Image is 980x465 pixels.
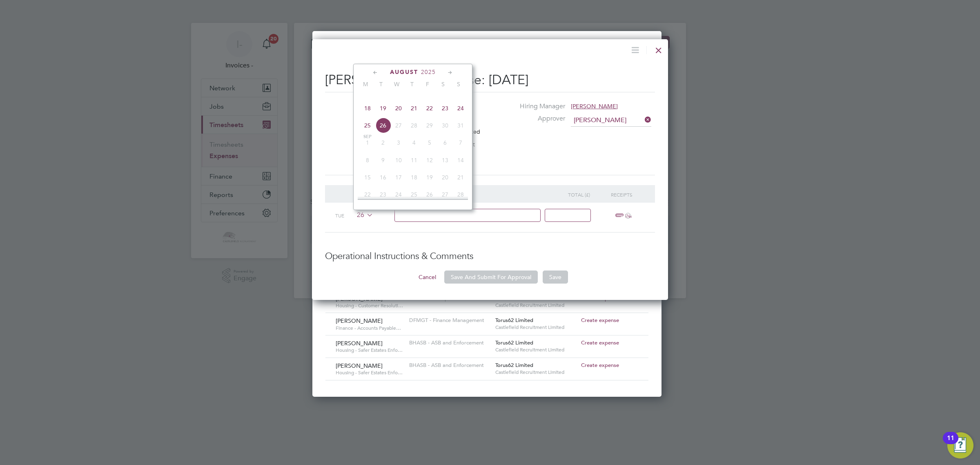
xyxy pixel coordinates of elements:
[453,170,468,185] span: 21
[412,271,443,284] button: Cancel
[360,170,375,185] span: 15
[495,339,533,346] span: Torus62 Limited
[336,347,403,353] span: Housing - Safer Estates Enfo…
[349,114,394,123] label: Worker
[597,185,647,204] div: Receipts
[389,80,404,88] span: W
[360,118,375,133] span: 25
[421,69,436,76] span: 2025
[325,250,655,262] h3: Operational Instructions & Comments
[375,187,391,202] span: 23
[409,362,484,369] span: BHASB - ASB and Enforcement
[409,317,484,324] span: DFMGT - Finance Management
[437,118,453,133] span: 30
[581,362,619,369] span: Create expense
[335,212,344,219] span: Tue
[391,135,406,150] span: 3
[358,80,373,88] span: M
[571,114,651,127] input: Search for...
[453,101,468,116] span: 24
[453,135,468,150] span: 7
[354,211,373,220] span: 26
[336,317,383,324] span: [PERSON_NAME]
[360,187,375,202] span: 22
[420,80,435,88] span: F
[543,271,568,284] button: Save
[375,135,391,150] span: 2
[404,80,420,88] span: T
[336,362,383,369] span: [PERSON_NAME]
[391,152,406,168] span: 10
[453,118,468,133] span: 31
[581,295,619,302] span: Create expense
[349,102,394,111] label: Client Config
[391,170,406,185] span: 17
[406,135,422,150] span: 4
[422,118,437,133] span: 29
[336,302,403,309] span: Housing - Customer Resoluti…
[437,170,453,185] span: 20
[325,72,655,89] h2: [PERSON_NAME] Expense: [DATE]
[581,317,619,324] span: Create expense
[360,135,375,139] span: Sep
[497,102,565,111] label: Hiring Manager
[581,339,619,346] span: Create expense
[406,187,422,202] span: 25
[437,187,453,202] span: 27
[451,80,466,88] span: S
[437,101,453,116] span: 23
[422,101,437,116] span: 22
[406,101,422,116] span: 21
[435,80,451,88] span: S
[453,187,468,202] span: 28
[406,152,422,168] span: 11
[375,170,391,185] span: 16
[391,187,406,202] span: 24
[422,187,437,202] span: 26
[360,135,375,150] span: 1
[495,369,577,376] span: Castlefield Recruitment Limited
[390,69,418,76] span: August
[406,118,422,133] span: 28
[422,152,437,168] span: 12
[437,152,453,168] span: 13
[375,118,391,133] span: 26
[409,295,461,302] span: BTCOM - Complaints
[546,185,597,204] div: Total (£)
[360,101,375,116] span: 18
[422,135,437,150] span: 5
[422,170,437,185] span: 19
[437,135,453,150] span: 6
[495,347,577,353] span: Castlefield Recruitment Limited
[349,140,394,148] label: Site
[453,152,468,168] span: 14
[625,213,631,219] i: ï¼‹
[495,362,533,369] span: Torus62 Limited
[336,325,403,331] span: Finance - Accounts Payable…
[947,432,973,458] button: Open Resource Center, 11 new notifications
[360,152,375,168] span: 8
[391,118,406,133] span: 27
[336,340,383,347] span: [PERSON_NAME]
[375,101,391,116] span: 19
[495,317,533,324] span: Torus62 Limited
[375,152,391,168] span: 9
[409,339,484,346] span: BHASB - ASB and Enforcement
[495,302,577,309] span: Castlefield Recruitment Limited
[349,127,394,136] label: Vendor
[947,438,954,449] div: 11
[373,80,389,88] span: T
[391,101,406,116] span: 20
[497,114,565,123] label: Approver
[571,103,618,110] span: [PERSON_NAME]
[349,152,394,161] label: Position
[406,170,422,185] span: 18
[336,369,403,376] span: Housing - Safer Estates Enfo…
[495,324,577,331] span: Castlefield Recruitment Limited
[444,271,538,284] button: Save And Submit For Approval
